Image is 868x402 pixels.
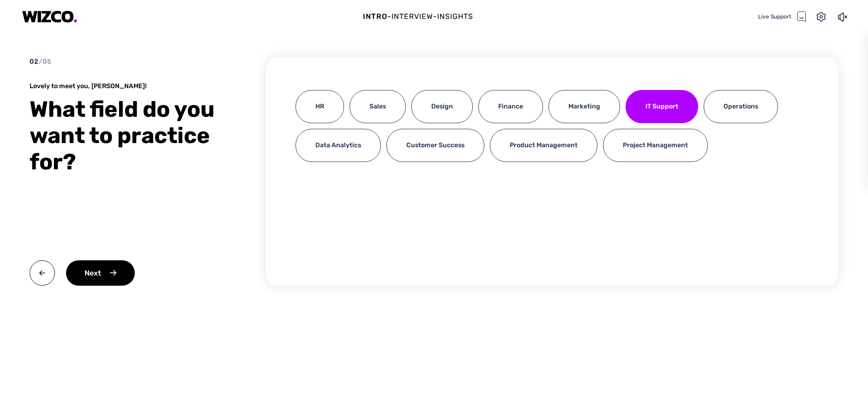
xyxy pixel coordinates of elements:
[30,96,223,175] div: What field do you want to practice for?
[549,90,620,123] div: Marketing
[350,90,406,123] div: Sales
[363,11,387,22] div: Intro
[66,260,135,286] div: Next
[478,90,543,123] div: Finance
[704,90,778,123] div: Operations
[30,57,52,66] div: 02
[437,11,473,22] div: Insights
[603,129,708,162] div: Project Management
[433,11,437,22] div: -
[295,90,344,123] div: HR
[30,82,223,90] div: Lovely to meet you, [PERSON_NAME]!
[387,11,392,22] div: -
[758,11,806,22] div: Live Support
[30,260,55,286] img: back
[295,129,381,162] div: Data Analytics
[39,58,52,66] span: / 05
[626,90,698,123] div: IT Support
[22,11,78,23] img: logo
[490,129,597,162] div: Product Management
[411,90,473,123] div: Design
[392,11,433,22] div: Interview
[386,129,484,162] div: Customer Success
